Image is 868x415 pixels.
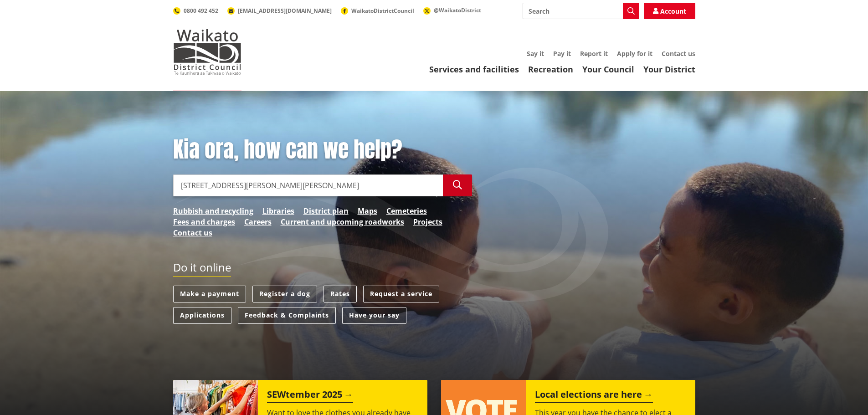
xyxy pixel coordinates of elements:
[358,205,377,216] a: Maps
[173,216,235,227] a: Fees and charges
[429,64,519,75] a: Services and facilities
[324,286,357,302] a: Rates
[644,3,695,19] a: Account
[643,64,695,75] a: Your District
[238,307,336,324] a: Feedback & Complaints
[173,174,443,196] input: Search input
[267,389,353,403] h2: SEWtember 2025
[173,7,218,15] a: 0800 492 452
[173,286,246,302] a: Make a payment
[386,205,427,216] a: Cemeteries
[523,3,639,19] input: Search input
[617,49,652,58] a: Apply for it
[303,205,349,216] a: District plan
[363,286,439,302] a: Request a service
[173,227,212,238] a: Contact us
[342,307,406,324] a: Have your say
[434,6,481,14] span: @WaikatoDistrict
[281,216,404,227] a: Current and upcoming roadworks
[173,205,253,216] a: Rubbish and recycling
[662,49,695,58] a: Contact us
[535,389,653,403] h2: Local elections are here
[351,7,414,15] span: WaikatoDistrictCouncil
[173,307,231,324] a: Applications
[262,205,294,216] a: Libraries
[238,7,332,15] span: [EMAIL_ADDRESS][DOMAIN_NAME]
[528,64,573,75] a: Recreation
[252,286,317,302] a: Register a dog
[184,7,218,15] span: 0800 492 452
[527,49,544,58] a: Say it
[173,261,231,277] h2: Do it online
[582,64,634,75] a: Your Council
[580,49,608,58] a: Report it
[423,6,481,14] a: @WaikatoDistrict
[413,216,442,227] a: Projects
[553,49,571,58] a: Pay it
[826,377,859,410] iframe: Messenger Launcher
[173,29,241,75] img: Waikato District Council - Te Kaunihera aa Takiwaa o Waikato
[227,7,332,15] a: [EMAIL_ADDRESS][DOMAIN_NAME]
[173,137,472,163] h1: Kia ora, how can we help?
[244,216,272,227] a: Careers
[341,7,414,15] a: WaikatoDistrictCouncil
